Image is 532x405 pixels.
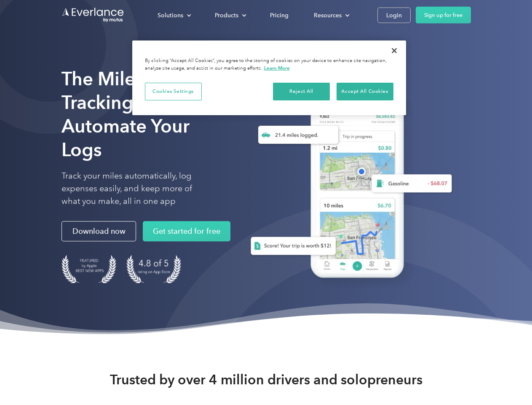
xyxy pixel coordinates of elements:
button: Accept All Cookies [337,83,393,100]
div: Pricing [270,10,289,20]
button: Cookies Settings [145,83,202,100]
div: By clicking “Accept All Cookies”, you agree to the storing of cookies on your device to enhance s... [145,57,393,72]
img: Badge for Featured by Apple Best New Apps [61,255,116,283]
a: Login [377,7,411,23]
div: Resources [305,8,356,22]
a: More information about your privacy, opens in a new tab [264,65,290,71]
div: Resources [314,10,342,20]
div: Login [386,10,402,20]
div: Products [206,8,253,22]
a: Go to homepage [61,7,125,23]
strong: Trusted by over 4 million drivers and solopreneurs [110,371,422,388]
a: Download now [61,221,136,241]
img: Everlance, mileage tracker app, expense tracking app [237,80,459,291]
button: Close [385,41,404,60]
p: Track your miles automatically, log expenses easily, and keep more of what you make, all in one app [61,170,212,208]
div: Privacy [132,40,406,115]
button: Reject All [273,83,330,100]
img: 4.9 out of 5 stars on the app store [126,255,181,283]
div: Cookie banner [132,40,406,115]
a: Pricing [262,8,297,22]
div: Solutions [158,10,183,20]
div: Solutions [149,8,198,22]
div: Products [215,10,238,20]
a: Sign up for free [416,7,471,24]
a: Get started for free [143,221,230,241]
